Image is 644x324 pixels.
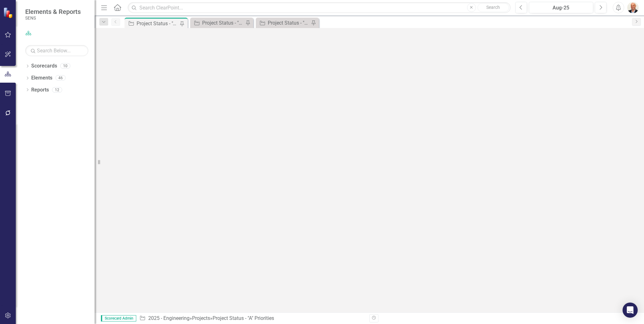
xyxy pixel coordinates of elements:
a: Project Status - "B" Priorities [192,19,244,27]
button: Aug-25 [529,2,593,13]
div: Project Status - "C" Priorities [268,19,309,27]
span: Elements & Reports [25,8,81,15]
a: 2025 - Engineering [148,315,190,321]
div: Project Status - "B" Priorities [202,19,244,27]
small: SENS [25,15,81,21]
a: Elements [31,74,52,82]
a: Reports [31,86,49,94]
div: 12 [52,87,62,92]
div: » » [139,315,365,322]
img: ClearPoint Strategy [3,7,14,18]
img: Don Nohavec [627,2,639,13]
div: Project Status - "A" Priorities [213,315,274,321]
span: Search [486,5,500,10]
span: Scorecard Admin [101,315,136,321]
a: Projects [192,315,210,321]
div: Open Intercom Messenger [623,303,638,318]
div: Project Status - "A" Priorities [137,20,178,27]
button: Search [477,3,509,12]
input: Search Below... [25,45,88,56]
div: 10 [60,63,70,69]
input: Search ClearPoint... [128,2,511,13]
a: Scorecards [31,62,57,70]
div: Aug-25 [531,4,591,12]
div: 46 [56,75,66,81]
a: Project Status - "C" Priorities [257,19,309,27]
